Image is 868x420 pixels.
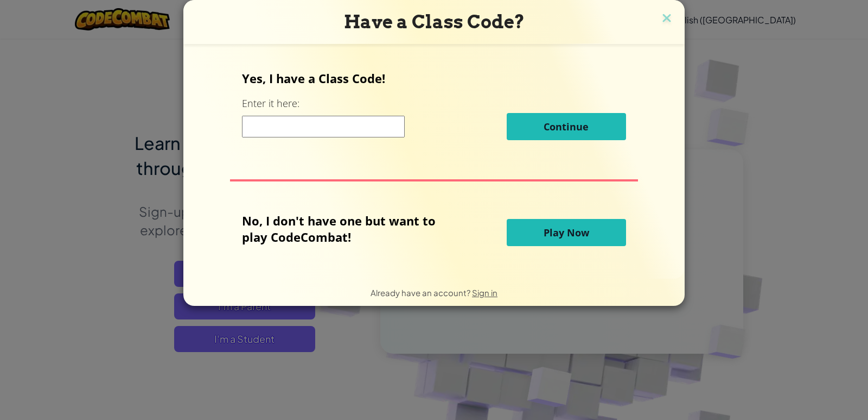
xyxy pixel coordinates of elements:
[507,219,626,246] button: Play Now
[507,113,626,140] button: Continue
[242,212,452,245] p: No, I don't have one but want to play CodeCombat!
[371,287,472,298] span: Already have an account?
[242,70,626,86] p: Yes, I have a Class Code!
[242,97,299,110] label: Enter it here:
[544,120,589,133] span: Continue
[344,11,525,33] span: Have a Class Code?
[544,226,589,239] span: Play Now
[472,287,497,298] a: Sign in
[660,11,674,27] img: close icon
